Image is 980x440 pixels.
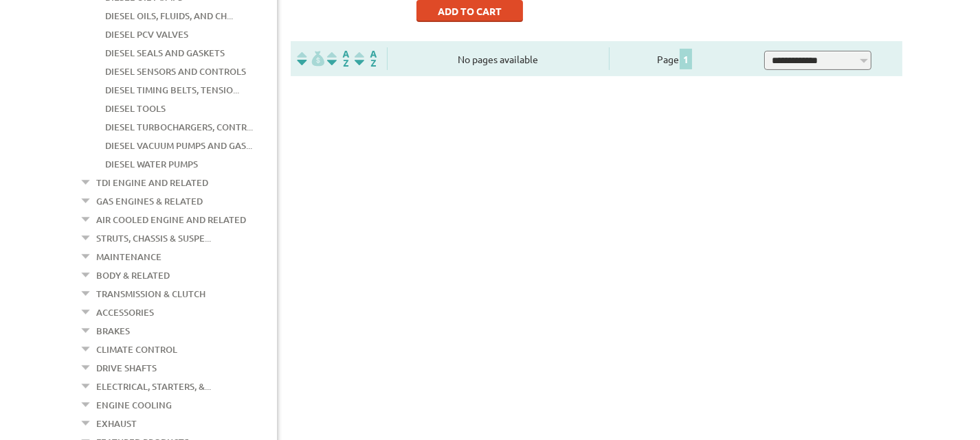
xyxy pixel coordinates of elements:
[96,378,211,395] a: Electrical, Starters, &...
[324,51,352,67] img: Sort by Headline
[96,248,162,266] a: Maintenance
[96,340,177,358] a: Climate Control
[96,192,203,210] a: Gas Engines & Related
[96,211,246,229] a: Air Cooled Engine and Related
[105,100,166,117] a: Diesel Tools
[352,51,379,67] img: Sort by Sales Rank
[96,229,211,247] a: Struts, Chassis & Suspe...
[105,44,225,62] a: Diesel Seals and Gaskets
[96,396,172,414] a: Engine Cooling
[438,5,502,17] span: Add to Cart
[96,415,137,432] a: Exhaust
[105,81,239,99] a: Diesel Timing Belts, Tensio...
[96,303,154,321] a: Accessories
[105,155,198,173] a: Diesel Water Pumps
[609,47,740,70] div: Page
[96,359,157,377] a: Drive Shafts
[96,174,208,192] a: TDI Engine and Related
[105,7,233,25] a: Diesel Oils, Fluids, and Ch...
[388,52,609,67] div: No pages available
[680,49,692,69] span: 1
[105,137,252,154] a: Diesel Vacuum Pumps and Gas...
[105,25,188,43] a: Diesel PCV Valves
[96,322,130,340] a: Brakes
[297,51,324,67] img: filterpricelow.svg
[105,118,253,136] a: Diesel Turbochargers, Contr...
[96,285,205,303] a: Transmission & Clutch
[96,266,170,284] a: Body & Related
[105,62,246,80] a: Diesel Sensors and Controls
